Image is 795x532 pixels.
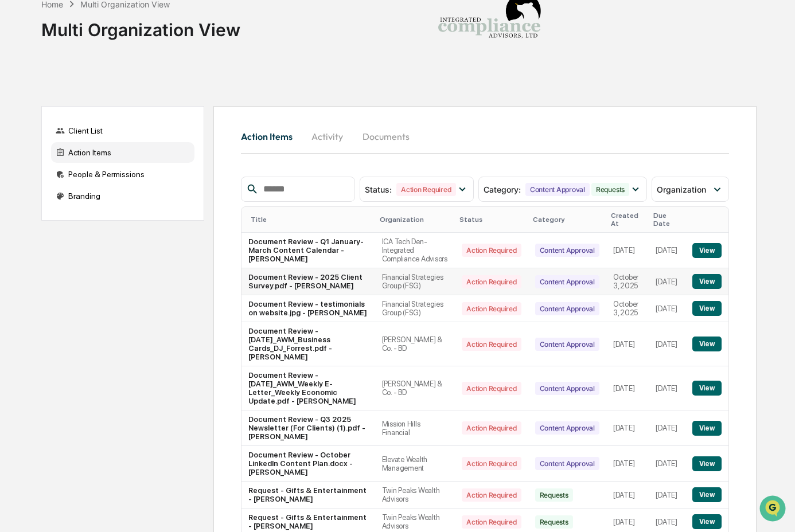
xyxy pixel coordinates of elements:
td: Mission Hills Financial [375,410,455,446]
div: Content Approval [535,244,599,257]
div: 🗄️ [83,146,92,155]
div: Content Approval [535,382,599,395]
td: [DATE] [649,366,685,410]
td: [DATE] [606,482,649,508]
button: Documents [353,123,419,150]
a: Powered byPylon [81,194,139,203]
td: Elevate Wealth Management [375,446,455,482]
button: Activity [302,123,353,150]
td: [DATE] [649,322,685,366]
button: View [692,487,722,502]
span: Data Lookup [23,166,72,178]
div: Requests [535,515,573,529]
div: Action Required [462,244,521,257]
td: [DATE] [606,410,649,446]
div: 🔎 [11,167,21,177]
div: Start new chat [39,88,188,99]
div: Organization [380,216,451,224]
td: October 3, 2025 [606,295,649,322]
button: View [692,301,722,316]
div: 🖐️ [11,146,21,155]
td: [DATE] [649,446,685,482]
div: Action Required [462,488,521,502]
div: Action Required [462,515,521,529]
div: People & Permissions [51,164,194,185]
span: Attestations [95,144,142,156]
td: [PERSON_NAME] & Co. - BD [375,366,455,410]
td: [DATE] [649,410,685,446]
td: [DATE] [606,233,649,268]
button: View [692,381,722,396]
button: View [692,514,722,529]
td: [DATE] [606,446,649,482]
div: Action Required [462,302,521,315]
td: [PERSON_NAME] & Co. - BD [375,322,455,366]
td: Financial Strategies Group (FSG) [375,268,455,295]
div: Action Required [462,457,521,470]
td: Document Review - Q1 January-March Content Calendar - [PERSON_NAME] [241,233,375,268]
div: Due Date [653,212,680,228]
span: Preclearance [23,144,74,156]
button: View [692,421,722,436]
a: 🗄️Attestations [79,140,147,161]
td: Document Review - testimonials on website.jpg - [PERSON_NAME] [241,295,375,322]
td: ICA Tech Den-Integrated Compliance Advisors [375,233,455,268]
div: Content Approval [535,421,599,435]
div: We're available if you need us! [39,99,145,108]
td: Request - Gifts & Entertainment - [PERSON_NAME] [241,482,375,508]
div: Client List [51,120,194,141]
td: October 3, 2025 [606,268,649,295]
p: How can we help? [11,24,209,42]
div: Title [251,216,371,224]
td: Document Review - [DATE]_AWM_Weekly E-Letter_Weekly Economic Update.pdf - [PERSON_NAME] [241,366,375,410]
button: View [692,337,722,351]
div: Content Approval [535,302,599,315]
div: Action Required [462,275,521,288]
img: 1746055101610-c473b297-6a78-478c-a979-82029cc54cd1 [11,88,32,108]
button: Action Items [241,123,302,150]
div: Requests [535,488,573,502]
div: Branding [51,186,194,206]
td: Financial Strategies Group (FSG) [375,295,455,322]
div: Status [459,216,523,224]
button: View [692,274,722,289]
div: Action Required [396,183,455,196]
div: Created At [611,212,645,228]
td: Document Review - October LinkedIn Content Plan.docx - [PERSON_NAME] [241,446,375,482]
td: [DATE] [649,233,685,268]
td: [DATE] [649,268,685,295]
a: 🖐️Preclearance [7,140,79,161]
td: Document Review - [DATE]_AWM_Business Cards_DJ_Forrest.pdf - [PERSON_NAME] [241,322,375,366]
div: Content Approval [535,338,599,351]
button: View [692,456,722,471]
button: View [692,243,722,258]
a: 🔎Data Lookup [7,162,77,182]
td: [DATE] [606,322,649,366]
iframe: Open customer support [758,494,789,525]
td: [DATE] [649,295,685,322]
td: Document Review - 2025 Client Survey.pdf - [PERSON_NAME] [241,268,375,295]
div: Content Approval [525,183,590,196]
div: Requests [591,183,629,196]
td: [DATE] [649,482,685,508]
td: Twin Peaks Wealth Advisors [375,482,455,508]
span: Organization [657,185,706,194]
div: Content Approval [535,275,599,288]
div: Content Approval [535,457,599,470]
div: Action Required [462,382,521,395]
div: Category [533,216,602,224]
td: Document Review - Q3 2025 Newsletter (For Clients) (1).pdf - [PERSON_NAME] [241,410,375,446]
div: Multi Organization View [41,10,240,40]
div: Action Required [462,421,521,435]
div: Action Items [51,142,194,163]
span: Category : [484,185,521,194]
span: Status : [365,185,392,194]
div: Action Required [462,338,521,351]
td: [DATE] [606,366,649,410]
div: activity tabs [241,123,729,150]
span: Pylon [114,194,139,203]
button: Start new chat [195,91,209,105]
